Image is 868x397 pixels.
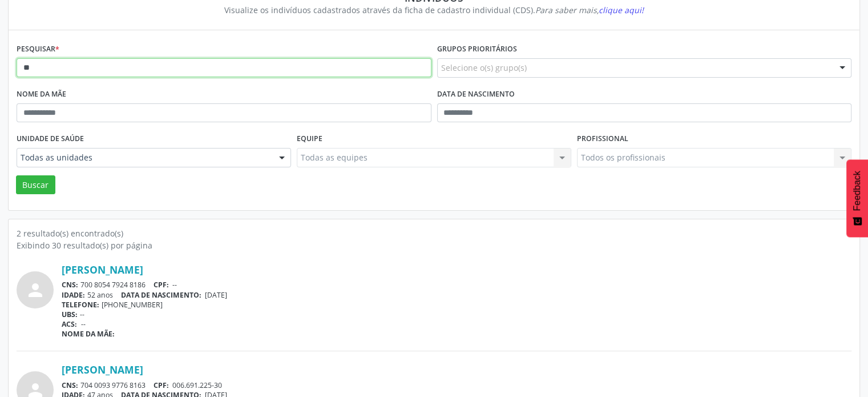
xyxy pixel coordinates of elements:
span: Feedback [852,171,862,211]
span: Todas as unidades [21,152,268,163]
span: CPF: [154,380,169,390]
button: Buscar [16,175,55,195]
span: DATA DE NASCIMENTO: [121,290,201,300]
span: 006.691.225-30 [172,380,222,390]
div: -- [62,310,851,319]
span: IDADE: [62,290,85,300]
span: -- [81,319,86,329]
a: [PERSON_NAME] [62,263,143,276]
span: Selecione o(s) grupo(s) [441,62,527,74]
span: clique aqui! [599,5,644,15]
span: UBS: [62,310,78,319]
i: Para saber mais, [535,5,644,15]
label: Unidade de saúde [17,130,84,148]
div: 52 anos [62,290,851,300]
span: ACS: [62,319,77,329]
span: CNS: [62,280,78,290]
div: 2 resultado(s) encontrado(s) [17,227,851,239]
a: [PERSON_NAME] [62,363,143,376]
label: Nome da mãe [17,86,66,103]
label: Equipe [297,130,322,148]
button: Feedback - Mostrar pesquisa [846,159,868,237]
div: Visualize os indivíduos cadastrados através da ficha de cadastro individual (CDS). [25,4,843,16]
span: NOME DA MÃE: [62,329,115,339]
div: Exibindo 30 resultado(s) por página [17,239,851,251]
i: person [25,280,46,300]
span: TELEFONE: [62,300,99,310]
div: 704 0093 9776 8163 [62,380,851,390]
span: -- [172,280,177,290]
label: Pesquisar [17,41,59,58]
label: Profissional [577,130,628,148]
span: CPF: [154,280,169,290]
div: [PHONE_NUMBER] [62,300,851,310]
span: CNS: [62,380,78,390]
div: 700 8054 7924 8186 [62,280,851,290]
label: Grupos prioritários [437,41,517,58]
span: [DATE] [205,290,227,300]
label: Data de nascimento [437,86,515,103]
